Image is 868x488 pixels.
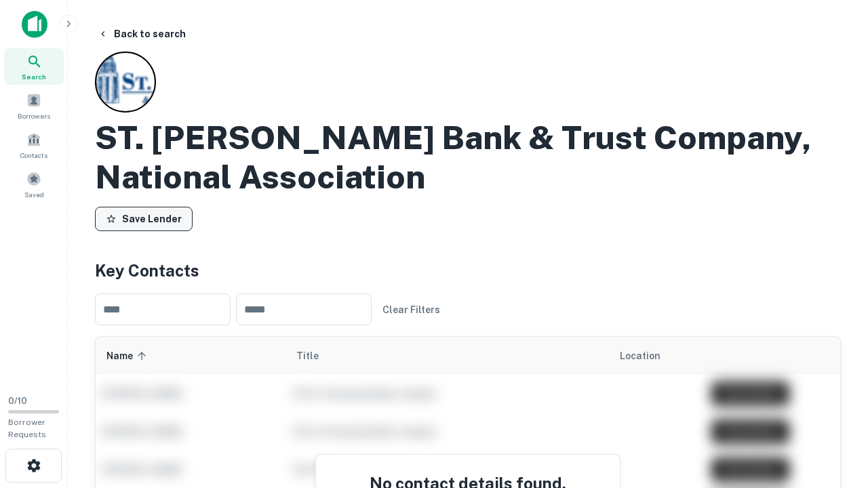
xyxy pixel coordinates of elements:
img: capitalize-icon.png [22,11,47,38]
button: Clear Filters [377,298,446,322]
button: Back to search [92,22,191,46]
a: Contacts [4,127,64,163]
span: 0 / 10 [8,396,27,406]
span: Search [22,71,46,82]
a: Search [4,48,64,85]
h2: ST. [PERSON_NAME] Bank & Trust Company, National Association [95,118,841,196]
h4: Key Contacts [95,258,841,283]
iframe: Chat Widget [800,380,868,445]
span: Saved [24,189,44,200]
span: Borrowers [18,110,50,121]
span: Borrower Requests [8,418,46,439]
a: Saved [4,166,64,203]
button: Save Lender [95,207,193,231]
a: Borrowers [4,87,64,124]
span: Contacts [20,150,47,161]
